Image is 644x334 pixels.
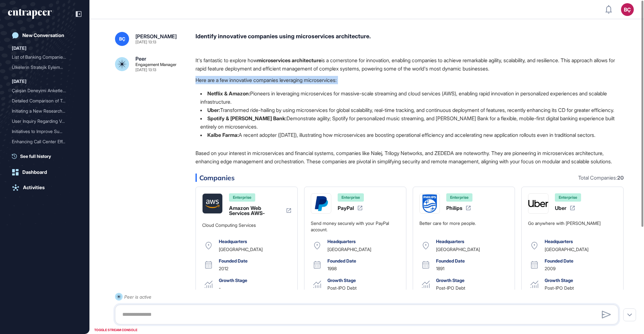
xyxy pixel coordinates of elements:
div: Enterprise [229,193,255,202]
div: Headquarters [219,239,247,244]
div: Founded Date [436,258,465,263]
div: Headquarters [436,239,464,244]
div: [DATE] [12,44,27,52]
button: BÇ [621,3,634,16]
div: Enhancing Call Center Efficiency at Turkcell Global Bilgi through Digital Transformation and Cust... [12,137,78,147]
div: Growth Stage [436,278,464,283]
div: Philips [446,205,462,211]
div: Amazon Web Services AWS- [229,205,283,216]
div: Go anywhere with [PERSON_NAME] [528,220,601,226]
a: See full history [12,153,81,160]
div: Growth Stage [327,278,356,283]
div: Initiating a New Research... [12,106,73,116]
strong: Kalbe Farma: [207,132,239,138]
div: User Inquiry Regarding Vo... [12,116,73,126]
img: Philips-logo [420,194,440,213]
div: PayPal [338,205,354,211]
div: [DATE] 13:13 [135,68,156,72]
div: Enterprise [338,193,364,202]
div: Headquarters [545,239,573,244]
li: A recent adopter ([DATE]), illustrating how microservices are boosting operational efficiency and... [195,131,624,139]
span: See full history [20,153,51,160]
div: Growth Stage [219,278,247,283]
div: [GEOGRAPHIC_DATA] [219,247,263,252]
div: 2009 [545,266,556,271]
div: Detailed Comparison of To... [12,96,73,106]
div: 1891 [436,266,444,271]
div: Uber [555,205,566,211]
div: Founded Date [327,258,356,263]
span: BÇ [119,36,125,41]
img: Uber-logo [528,200,548,207]
div: List of Banking Companies: Swish, Klarna, Tink, Nordnet, Coop Bank, Luminor, Lunar, Tuum, Doconomy [12,52,78,62]
strong: microservices architecture [257,57,321,63]
div: Founded Date [545,258,573,263]
div: Initiatives to Improve Success in Call Centers at Global Bilgi [12,126,78,137]
a: Dashboard [8,166,81,179]
b: 20 [617,174,624,181]
div: Çalışan Deneyimi Anketleri İçin En İyi Platformlar [12,85,78,96]
div: Dashboard [22,169,47,175]
div: Growth Stage [545,278,573,283]
div: List of Banking Companies... [12,52,73,62]
div: Post-IPO Debt [327,286,356,291]
div: Initiatives to Improve Su... [12,126,73,137]
li: Pioneers in leveraging microservices for massive-scale streaming and cloud services (AWS), enabli... [195,89,624,106]
a: New Conversation [8,29,81,42]
div: Ülkelerin Stratejik Eylem... [12,62,73,72]
strong: Netflix & Amazon: [207,90,250,97]
div: TOGGLE STREAM CONSOLE [93,326,139,334]
a: Activities [8,181,81,194]
div: 2012 [219,266,228,271]
div: [GEOGRAPHIC_DATA] [436,247,480,252]
div: Detailed Comparison of Top ENR250 Firms Operating in Construction with Focus on Digitalization Tr... [12,96,78,106]
strong: Uber: [207,107,220,113]
div: Headquarters [327,239,356,244]
div: Cloud Computing Services [202,222,256,228]
img: Amazon Web Services AWS--logo [203,194,222,213]
div: Initiating a New Research Report [12,106,78,116]
img: PayPal-logo [311,194,331,213]
div: Engagement Manager [135,63,177,67]
div: [DATE] [12,78,27,85]
div: Send money securely with your PayPal account. [311,220,400,233]
div: [DATE] 13:13 [135,40,156,44]
strong: Spotify & [PERSON_NAME] Bank: [207,115,287,122]
li: Demonstrate agility; Spotify for personalized music streaming, and [PERSON_NAME] Bank for a flexi... [195,114,624,131]
div: Post-IPO Debt [436,286,465,291]
div: Çalışan Deneyimi Anketler... [12,85,73,96]
div: Better care for more people. [419,220,476,226]
div: Enterprise [446,193,472,202]
p: Here are a few innovative companies leveraging microservices: [195,76,624,84]
div: User Inquiry Regarding Vodafone Tracking Services [12,116,78,126]
div: entrapeer-logo [8,9,52,19]
div: Peer is active [124,293,151,301]
div: 1998 [327,266,337,271]
div: Identify innovative companies using microservices architecture. [195,32,624,46]
p: It's fantastic to explore how is a cornerstone for innovation, enabling companies to achieve rema... [195,56,624,73]
div: Identifying Competitors f... [12,147,73,157]
li: Transformed ride-hailing by using microservices for global scalability, real-time tracking, and c... [195,106,624,114]
div: [GEOGRAPHIC_DATA] [327,247,371,252]
div: Enhancing Call Center Eff... [12,137,73,147]
div: Founded Date [219,258,248,263]
div: Peer [135,56,146,61]
div: - [219,286,221,291]
div: New Conversation [22,33,64,38]
div: Total Companies: [578,175,624,180]
div: Ülkelerin Stratejik Eylem Planları için Kullanılan Yazılım Altyapıları: ERP ve İş Akışı Yönetim A... [12,62,78,72]
div: Post-IPO Debt [545,286,574,291]
div: Identifying Competitors for Vodafone [12,147,78,157]
div: Companies [195,174,624,182]
p: Based on your interest in microservices and financial systems, companies like Nalej, Trilogy Netw... [195,149,624,166]
div: [PERSON_NAME] [135,34,177,39]
div: Enterprise [555,193,581,202]
div: Activities [23,185,45,190]
div: [GEOGRAPHIC_DATA] [545,247,588,252]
